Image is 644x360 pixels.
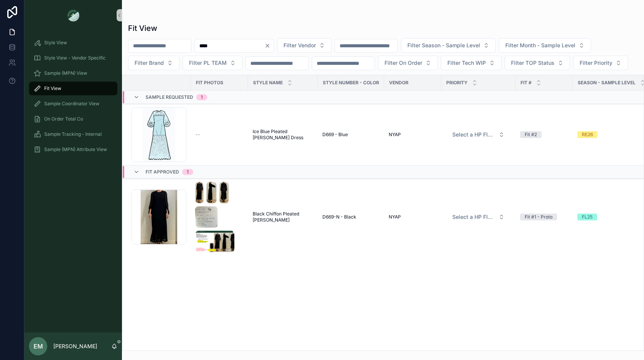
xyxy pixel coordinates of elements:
div: RE26 [582,131,593,138]
a: Sample Tracking - Internal [29,127,117,141]
button: Select Button [499,38,591,53]
img: Screenshot-2025-01-13-at-2.22.16-PM.png [219,182,229,203]
button: Select Button [441,56,501,70]
span: -- [195,132,200,138]
span: Filter TOP Status [511,59,554,67]
span: STYLE NAME [253,80,283,86]
span: Filter Brand [135,59,164,67]
span: Filter Month - Sample Level [505,42,575,49]
span: Fit Approved [146,169,179,175]
a: Sample (MPN) View [29,66,117,80]
span: Filter Season - Sample Level [407,42,480,49]
img: Screenshot-2025-03-19-at-8.37.15-AM.png [195,231,234,252]
button: Select Button [573,56,628,70]
div: 1 [187,169,189,175]
div: Fit #1 - Proto [525,214,553,220]
span: NYAP [389,214,401,220]
span: Fit View [44,85,61,92]
span: EM [34,342,43,351]
span: Filter Priority [580,59,612,67]
div: Fit #2 [525,131,537,138]
a: Style View [29,36,117,50]
span: PRIORITY [446,80,468,86]
button: Select Button [378,56,438,70]
button: Select Button [446,128,511,141]
span: Style Number - Color [323,80,379,86]
span: Fit Photos [196,80,223,86]
span: Vendor [389,80,409,86]
span: D669-N - Black [322,214,356,220]
span: Filter Tech WIP [447,59,486,67]
span: Style View [44,40,67,46]
a: Sample Coordinator View [29,97,117,111]
span: Sample Requested [146,94,193,100]
div: scrollable content [24,31,122,166]
a: D669-N - Black [322,214,380,220]
a: Black Chiffon Pleated [PERSON_NAME] [253,211,313,223]
button: Select Button [128,56,179,70]
a: NYAP [389,132,437,138]
p: [PERSON_NAME] [53,342,97,350]
span: Style View - Vendor Specific [44,55,106,61]
span: NYAP [389,132,401,138]
button: Select Button [277,38,332,53]
button: Clear [264,43,274,49]
span: Sample (MPN) Attribute View [44,146,107,153]
span: D669 - Blue [322,132,348,138]
a: Fit View [29,82,117,95]
a: Fit #1 - Proto [520,214,568,220]
a: D669 - Blue [322,132,380,138]
a: Screenshot-2025-01-13-at-2.22.08-PM.pngScreenshot-2025-01-13-at-2.22.12-PM.pngScreenshot-2025-01-... [195,182,244,252]
span: Sample Coordinator View [44,101,99,107]
span: Select a HP FIT LEVEL [452,213,495,221]
a: Select Button [446,210,511,224]
span: Sample Tracking - Internal [44,131,102,137]
a: NYAP [389,214,437,220]
button: Select Button [505,56,570,70]
span: Select a HP FIT LEVEL [452,131,495,138]
img: Screenshot-2025-01-13-at-2.22.08-PM.png [195,182,203,203]
img: Screenshot-2025-01-13-at-2.22.22-PM.png [195,206,218,228]
span: Filter PL TEAM [189,59,227,67]
span: Sample (MPN) View [44,70,87,76]
a: Ice Blue Pleated [PERSON_NAME] Dress [253,129,313,141]
span: Season - Sample Level [578,80,636,86]
button: Select Button [183,56,242,70]
span: Fit # [521,80,532,86]
div: 1 [201,94,203,100]
button: Select Button [446,210,511,224]
a: Style View - Vendor Specific [29,51,117,65]
a: Select Button [446,127,511,142]
a: Fit #2 [520,131,568,138]
a: Sample (MPN) Attribute View [29,143,117,156]
a: On Order Total Co [29,112,117,126]
button: Select Button [401,38,496,53]
img: Screenshot-2025-01-13-at-2.22.12-PM.png [207,182,216,203]
img: App logo [67,9,79,21]
div: FL25 [582,214,593,220]
a: -- [195,132,244,138]
span: On Order Total Co [44,116,83,122]
h1: Fit View [128,23,157,34]
span: Filter On Order [384,59,422,67]
span: Filter Vendor [284,42,316,49]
